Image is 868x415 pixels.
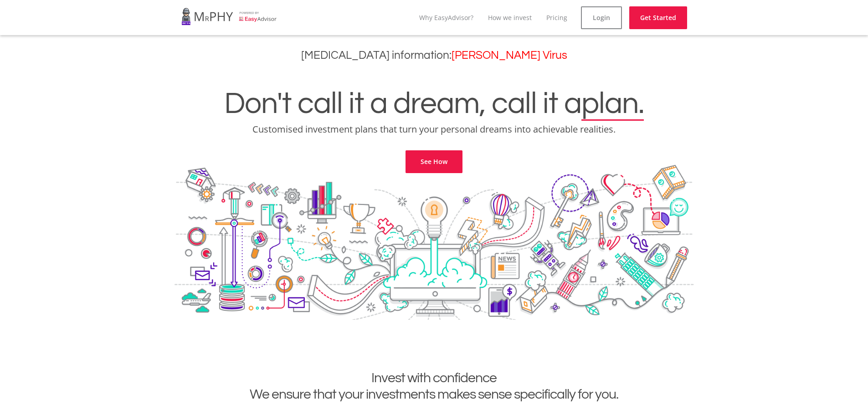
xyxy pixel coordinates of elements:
[7,123,861,136] p: Customised investment plans that turn your personal dreams into achievable realities.
[629,6,687,29] a: Get Started
[581,6,622,29] a: Login
[7,49,861,62] h3: [MEDICAL_DATA] information:
[488,13,532,22] a: How we invest
[452,50,567,61] a: [PERSON_NAME] Virus
[581,88,644,119] span: plan.
[546,13,567,22] a: Pricing
[7,88,861,119] h1: Don't call it a dream, call it a
[406,150,462,173] a: See How
[419,13,473,22] a: Why EasyAdvisor?
[181,370,687,403] h2: Invest with confidence We ensure that your investments makes sense specifically for you.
